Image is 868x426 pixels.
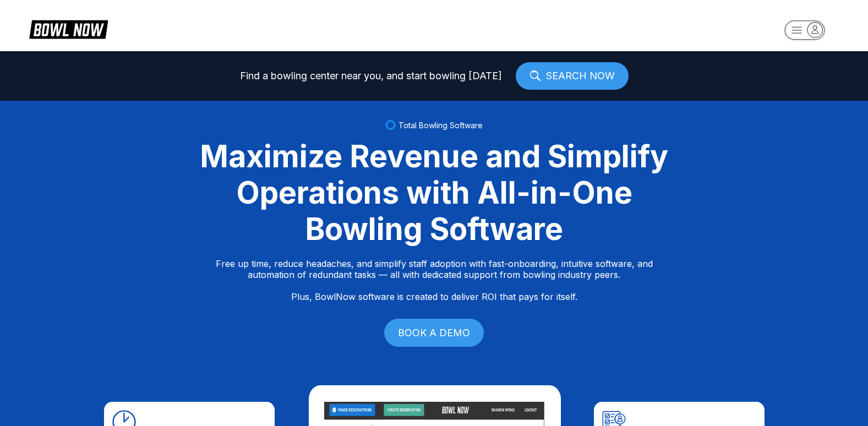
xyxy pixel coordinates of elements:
[216,258,653,302] p: Free up time, reduce headaches, and simplify staff adoption with fast-onboarding, intuitive softw...
[187,138,682,247] div: Maximize Revenue and Simplify Operations with All-in-One Bowling Software
[516,62,629,90] a: SEARCH NOW
[398,121,483,130] span: Total Bowling Software
[384,319,484,347] a: BOOK A DEMO
[240,70,502,81] span: Find a bowling center near you, and start bowling [DATE]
